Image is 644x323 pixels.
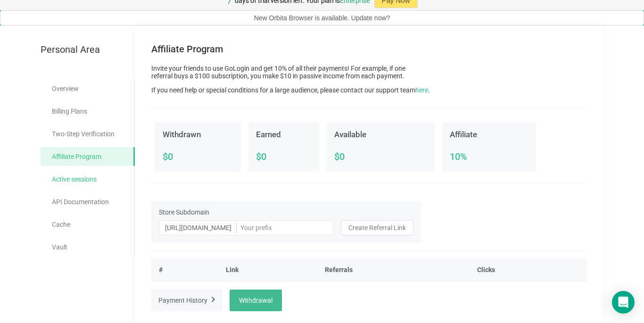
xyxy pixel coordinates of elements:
a: Vault [52,238,127,257]
p: If you need help or special conditions for a large audience, please contact our support team . [151,86,430,94]
span: [URL][DOMAIN_NAME] [165,224,231,232]
h2: Withdrawn [163,130,233,139]
input: Your prefix [236,223,328,233]
button: Payment History [151,289,222,311]
span: here [415,86,428,94]
span: $0 [256,149,266,164]
a: Active sessions [52,170,127,189]
a: Cache [52,215,127,234]
span: Store Subdomain [159,208,413,216]
a: Affiliate Program [52,147,127,166]
span: Personal Area [41,44,100,55]
button: Withdrawal [230,290,282,311]
h1: Affiliate Program [151,44,587,55]
span: $0 [163,149,173,164]
button: Create Referral Link [341,220,413,235]
h2: Earned [256,130,312,139]
th: Link [218,258,317,282]
div: Open Intercom Messenger [612,291,635,314]
h2: Available [334,130,427,139]
h2: Affiliate [450,130,528,139]
span: 10% [450,149,467,164]
th: # [151,258,218,282]
span: $0 [334,149,345,164]
a: API Documentation [52,192,127,211]
th: Referrals [317,258,470,282]
th: Clicks [470,258,587,282]
p: Invite your friends to use GoLogin and get 10% of all their payments! For example, if one referra... [151,65,411,80]
a: Overview [52,79,127,98]
a: Two-Step Verification [52,124,127,143]
span: Payment History [158,297,215,304]
a: Billing Plans [52,102,127,121]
